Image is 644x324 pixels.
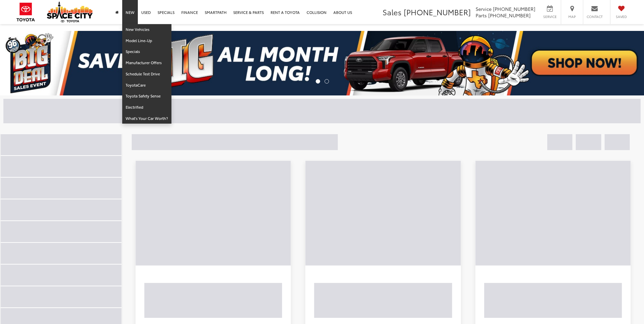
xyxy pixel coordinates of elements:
[122,46,171,57] a: Specials
[476,5,492,12] span: Service
[122,91,171,102] a: Toyota Safety Sense
[122,69,171,80] a: Schedule Test Drive
[404,6,471,17] span: [PHONE_NUMBER]
[488,12,531,19] span: [PHONE_NUMBER]
[493,5,535,12] span: [PHONE_NUMBER]
[122,57,171,69] a: Manufacturer Offers
[122,113,171,124] a: What's Your Car Worth?
[542,14,557,19] span: Service
[122,80,171,91] a: ToyotaCare
[587,14,603,19] span: Contact
[47,1,93,22] img: Space City Toyota
[614,14,629,19] span: Saved
[122,102,171,113] a: Electrified
[383,6,402,17] span: Sales
[565,14,579,19] span: Map
[122,24,171,35] a: New Vehicles
[122,35,171,47] a: Model Line-Up
[476,12,487,19] span: Parts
